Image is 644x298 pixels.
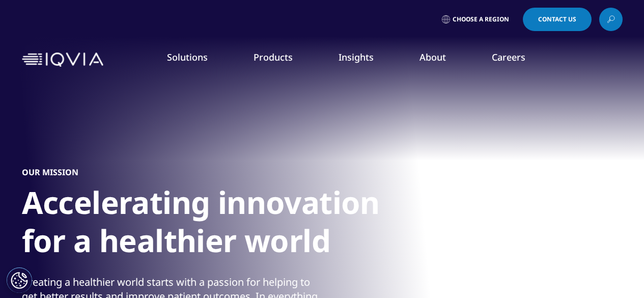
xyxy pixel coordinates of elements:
[22,52,103,67] img: IQVIA Healthcare Information Technology and Pharma Clinical Research Company
[22,183,404,266] h1: Accelerating innovation for a healthier world
[339,51,374,63] a: Insights
[523,8,592,31] a: Contact Us
[254,51,293,63] a: Products
[107,36,623,84] nav: Primary
[453,15,509,23] span: Choose a Region
[22,167,78,177] h5: OUR MISSION
[492,51,525,63] a: Careers
[538,16,576,22] span: Contact Us
[167,51,208,63] a: Solutions
[419,51,446,63] a: About
[7,267,32,293] button: Cookie Settings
